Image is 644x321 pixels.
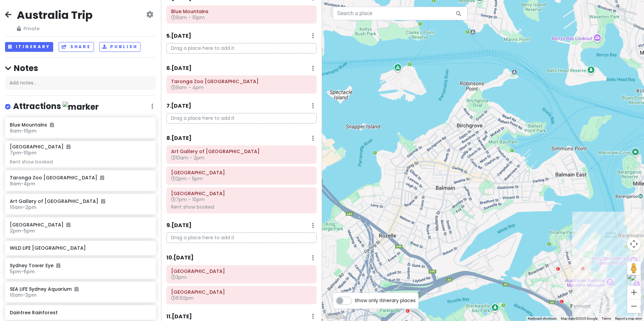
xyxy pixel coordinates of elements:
[10,292,36,298] span: 10am - 3pm
[10,149,36,156] span: 7pm - 10pm
[333,7,468,20] input: Search a place
[50,122,54,127] i: Added to itinerary
[171,175,203,182] span: 2pm - 5pm
[166,33,191,40] h6: 5 . [DATE]
[10,128,36,134] span: 9am - 10pm
[10,245,151,251] h6: WILD LIFE [GEOGRAPHIC_DATA]
[17,25,93,32] span: Private
[171,289,312,295] h6: Hobart International Airport
[13,101,99,112] h4: Attractions
[101,199,105,204] i: Added to itinerary
[355,297,416,304] span: Show only itinerary places
[10,204,36,211] span: 10am - 2pm
[74,287,78,291] i: Added to itinerary
[627,299,641,313] button: Zoom out
[10,159,151,165] div: Rent show booked
[5,63,156,73] h4: Notes
[627,273,642,288] div: WILD LIFE Sydney Zoo
[100,175,104,180] i: Added to itinerary
[166,313,192,320] h6: 11 . [DATE]
[10,198,151,204] h6: Art Gallery of [GEOGRAPHIC_DATA]
[10,286,151,292] h6: SEA LIFE Sydney Aquarium
[627,286,641,299] button: Zoom in
[166,135,192,142] h6: 8 . [DATE]
[5,42,53,52] button: Itinerary
[166,113,317,123] p: Drag a place here to add it
[166,222,192,229] h6: 9 . [DATE]
[615,317,642,320] a: Report a map error
[528,316,557,321] button: Keyboard shortcuts
[171,274,187,281] span: 3pm
[99,42,141,52] button: Publish
[166,233,317,243] p: Drag a place here to add it
[171,204,312,210] div: Rent show booked
[171,295,194,301] span: 6:50pm
[171,154,204,161] span: 10am - 2pm
[324,312,346,321] a: Open this area in Google Maps (opens a new window)
[171,78,312,84] h6: Taronga Zoo Sydney
[10,122,151,128] h6: Blue Mountains
[602,317,611,320] a: Terms (opens in new tab)
[10,268,35,275] span: 5pm - 6pm
[166,254,194,261] h6: 10 . [DATE]
[59,42,94,52] button: Share
[627,261,641,275] button: Drag Pegman onto the map to open Street View
[171,190,312,197] h6: Sydney Opera House
[10,144,70,150] h6: [GEOGRAPHIC_DATA]
[66,144,70,149] i: Added to itinerary
[324,312,346,321] img: Google
[10,310,151,316] h6: Daintree Rainforest
[166,103,191,110] h6: 7 . [DATE]
[63,102,99,112] img: marker
[10,227,35,234] span: 2pm - 5pm
[166,43,317,53] p: Drag a place here to add it
[10,222,151,228] h6: [GEOGRAPHIC_DATA]
[171,14,205,21] span: 9am - 10pm
[171,8,312,14] h6: Blue Mountains
[627,237,641,251] button: Map camera controls
[171,268,312,274] h6: Sydney Airport
[5,76,156,90] div: Add notes...
[10,175,151,181] h6: Taronga Zoo [GEOGRAPHIC_DATA]
[171,196,205,203] span: 7pm - 10pm
[10,180,35,187] span: 9am - 4pm
[10,262,151,269] h6: Sydney Tower Eye
[171,170,312,176] h6: Royal Botanic Garden Sydney
[17,8,93,22] h2: Australia Trip
[171,84,204,91] span: 9am - 4pm
[561,317,598,320] span: Map data ©2025 Google
[166,65,192,72] h6: 6 . [DATE]
[66,222,70,227] i: Added to itinerary
[56,263,60,268] i: Added to itinerary
[171,148,312,154] h6: Art Gallery of New South Wales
